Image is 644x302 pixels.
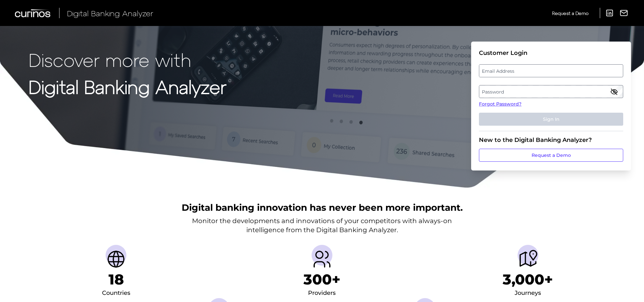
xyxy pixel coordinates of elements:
[552,8,588,19] a: Request a Demo
[29,49,226,70] p: Discover more with
[479,86,623,97] label: Password
[479,49,623,57] div: Customer Login
[182,201,463,214] h2: Digital banking innovation has never been more important.
[518,249,538,270] img: Journeys
[102,288,130,298] div: Countries
[312,249,332,270] img: Providers
[479,149,623,162] a: Request a Demo
[479,65,623,77] label: Email Address
[503,271,553,288] h1: 3,000+
[303,271,341,288] h1: 300+
[67,8,153,18] span: Digital Banking Analyzer
[106,249,126,270] img: Countries
[479,136,623,144] div: New to the Digital Banking Analyzer?
[515,288,541,298] div: Journeys
[29,76,226,97] strong: Digital Banking Analyzer
[109,271,124,288] h1: 18
[15,9,51,17] img: Curinos
[308,288,336,298] div: Providers
[479,113,623,126] button: Sign In
[192,216,452,234] p: Monitor the developments and innovations of your competitors with always-on intelligence from the...
[552,10,588,16] span: Request a Demo
[479,101,623,107] a: Forgot Password?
